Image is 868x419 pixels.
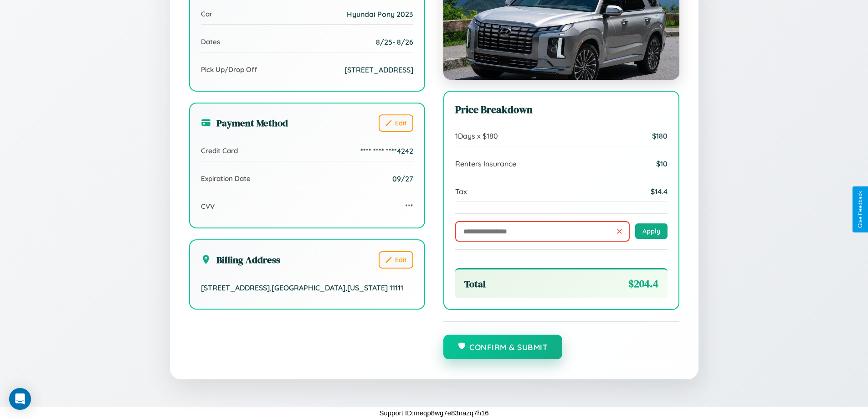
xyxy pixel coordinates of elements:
span: $ 10 [656,159,668,168]
span: $ 14.4 [651,187,668,196]
span: Car [201,10,212,18]
span: $ 204.4 [628,277,658,291]
div: Open Intercom Messenger [9,388,31,410]
button: Edit [379,114,413,132]
span: Hyundai Pony 2023 [347,10,413,19]
span: 8 / 25 - 8 / 26 [376,37,413,47]
span: Dates [201,37,220,46]
button: Confirm & Submit [443,335,563,359]
span: 1 Days x $ 180 [455,131,498,140]
h3: Billing Address [201,253,280,266]
span: Expiration Date [201,174,251,183]
span: [STREET_ADDRESS] , [GEOGRAPHIC_DATA] , [US_STATE] 11111 [201,283,403,292]
div: Give Feedback [857,191,863,228]
span: Tax [455,187,467,196]
h3: Payment Method [201,116,288,129]
p: Support ID: meqp8wg7e83nazq7h16 [379,407,488,419]
span: Pick Up/Drop Off [201,65,257,74]
span: 09/27 [392,174,413,183]
span: Credit Card [201,146,238,155]
span: Renters Insurance [455,159,516,168]
span: $ 180 [652,131,668,140]
span: Total [464,277,486,290]
span: [STREET_ADDRESS] [344,65,413,74]
button: Apply [635,223,668,239]
h3: Price Breakdown [455,103,668,117]
button: Edit [379,251,413,269]
span: CVV [201,202,215,211]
